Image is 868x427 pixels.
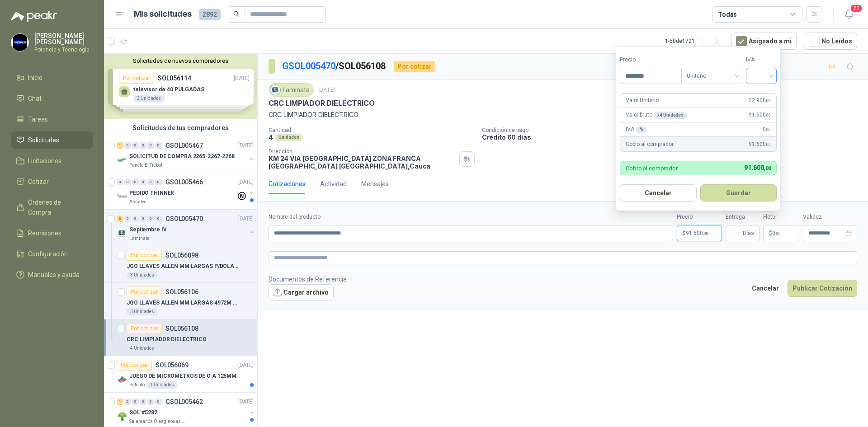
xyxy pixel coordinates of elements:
[129,189,174,197] p: PEDIDO THINNER
[34,33,93,45] p: [PERSON_NAME] [PERSON_NAME]
[361,179,389,189] div: Mensajes
[765,98,771,103] span: ,00
[677,213,722,221] label: Precio
[788,280,857,297] button: Publicar Cotización
[636,126,647,133] div: %
[718,9,737,19] div: Todas
[147,142,154,149] div: 0
[269,110,857,120] p: CRC LIMPIADOR DIELECTRICO
[626,140,673,149] p: Cobro al comprador
[117,155,127,165] img: Company Logo
[677,225,722,241] p: $91.600,00
[726,213,759,221] label: Entrega
[117,228,127,239] img: Company Logo
[165,179,203,185] p: GSOL005466
[124,179,131,185] div: 0
[763,125,771,134] span: 0
[269,155,456,170] p: KM 24 VIA [GEOGRAPHIC_DATA] ZONA FRANCA [GEOGRAPHIC_DATA] [GEOGRAPHIC_DATA] , Cauca
[626,111,687,119] p: Valor bruto
[140,399,146,405] div: 0
[117,140,255,169] a: 1 0 0 0 0 0 GSOL005467[DATE] Company LogoSOLICITUD DE COMPRA 2265-2267-2268Panela El Trébol
[117,396,255,425] a: 1 0 0 0 0 0 GSOL005462[DATE] Company LogoSOL #5282Salamanca Oleaginosas SAS
[155,142,162,149] div: 0
[199,9,221,20] span: 2892
[11,69,93,86] a: Inicio
[238,215,254,223] p: [DATE]
[620,56,681,64] label: Precio
[269,284,334,300] button: Cargar archivo
[11,90,93,107] a: Chat
[775,231,781,236] span: ,00
[104,356,257,393] a: Por cotizarSOL056069[DATE] Company LogoJUEGO DE MICRÓMETROS DE O A 125MMPatojito1 Unidades
[233,11,240,17] span: search
[117,191,127,202] img: Company Logo
[626,165,678,171] p: Cobro al comprador
[165,399,203,405] p: GSOL005462
[28,135,59,145] span: Solicitudes
[11,173,93,190] a: Cotizar
[104,54,257,119] div: Solicitudes de nuevos compradoresPor cotizarSOL056114[DATE] televisor de 40 PULGADAS2 UnidadesPor...
[155,399,162,405] div: 0
[156,362,189,368] p: SOL056069
[686,230,708,236] span: 91.600
[104,119,257,136] div: Solicitudes de tus compradores
[749,140,771,149] span: 91.600
[626,96,659,105] p: Valor Unitario
[743,225,754,241] span: Días
[744,164,771,171] span: 91.600
[140,179,146,185] div: 0
[394,61,435,72] div: Por cotizar
[117,216,123,222] div: 3
[124,216,131,222] div: 0
[804,33,857,50] button: No Leídos
[11,11,57,22] img: Logo peakr
[11,245,93,263] a: Configuración
[127,323,162,334] div: Por cotizar
[124,399,131,405] div: 0
[700,184,777,202] button: Guardar
[28,228,61,238] span: Remisiones
[11,266,93,283] a: Manuales y ayuda
[282,61,335,71] a: GSOL005470
[146,381,178,389] div: 1 Unidades
[28,156,61,166] span: Licitaciones
[482,127,864,133] p: Condición de pago
[165,325,198,332] p: SOL056108
[117,399,123,405] div: 1
[117,360,152,371] div: Por cotizar
[11,131,93,149] a: Solicitudes
[108,57,254,64] button: Solicitudes de nuevos compradores
[165,142,203,149] p: GSOL005467
[703,231,708,236] span: ,00
[654,112,687,119] div: x 4 Unidades
[165,252,198,258] p: SOL056098
[803,213,857,221] label: Validez
[320,179,347,189] div: Actividad
[269,274,347,284] p: Documentos de Referencia
[129,381,145,389] p: Patojito
[132,142,139,149] div: 0
[132,399,139,405] div: 0
[270,85,280,95] img: Company Logo
[238,141,254,150] p: [DATE]
[147,179,154,185] div: 0
[127,262,239,271] p: JGO LLAVES ALLEN MM LARGAS P/BOLA 4996 U
[104,319,257,356] a: Por cotizarSOL056108CRC LIMPIADOR DIELECTRICO4 Unidades
[165,289,198,295] p: SOL056106
[28,114,48,124] span: Tareas
[269,213,673,221] label: Nombre del producto
[317,86,335,94] p: [DATE]
[11,194,93,221] a: Órdenes de Compra
[104,283,257,319] a: Por cotizarSOL056106JGO LLAVES ALLEN MM LARGAS 4972M URREA3 Unidades
[147,399,154,405] div: 0
[769,230,772,236] span: $
[104,246,257,283] a: Por cotizarSOL056098JGO LLAVES ALLEN MM LARGAS P/BOLA 4996 U3 Unidades
[28,197,85,217] span: Órdenes de Compra
[117,213,255,242] a: 3 0 0 0 0 0 GSOL005470[DATE] Company LogoSeptiembre IVLaminate
[117,177,255,206] a: 0 0 0 0 0 0 GSOL005466[DATE] Company LogoPEDIDO THINNERAlmatec
[764,165,771,171] span: ,00
[132,216,139,222] div: 0
[155,179,162,185] div: 0
[147,216,154,222] div: 0
[140,142,146,149] div: 0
